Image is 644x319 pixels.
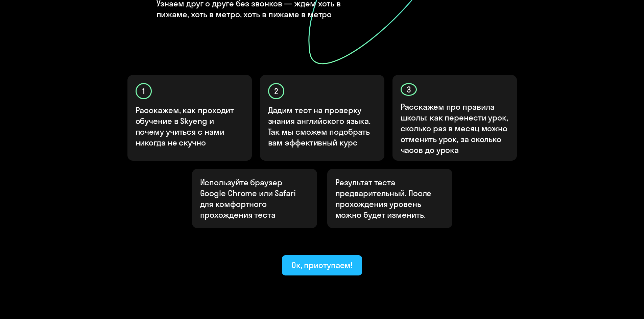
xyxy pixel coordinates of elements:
div: Ок, приступаем! [291,260,353,270]
div: 2 [268,83,284,99]
button: Ок, приступаем! [282,255,362,275]
p: Расскажем, как проходит обучение в Skyeng и почему учиться с нами никогда не скучно [136,105,244,148]
p: Результат теста предварительный. После прохождения уровень можно будет изменить. [335,177,444,220]
p: Используйте браузер Google Chrome или Safari для комфортного прохождения теста [200,177,309,220]
p: Дадим тест на проверку знания английского языка. Так мы сможем подобрать вам эффективный курс [268,105,377,148]
div: 1 [136,83,152,99]
div: 3 [401,83,417,96]
p: Расскажем про правила школы: как перенести урок, сколько раз в месяц можно отменить урок, за скол... [401,101,509,155]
